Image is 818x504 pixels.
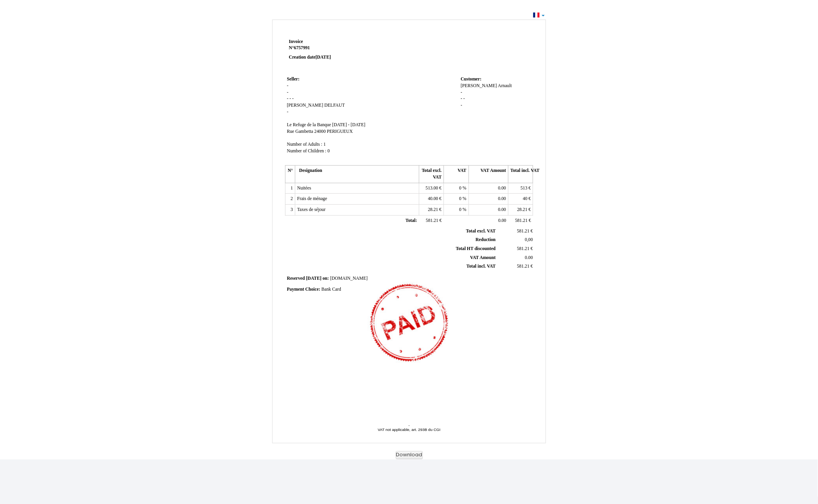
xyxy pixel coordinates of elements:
span: 0 [459,207,462,212]
span: 0,00 [525,237,533,242]
strong: N° [289,45,383,51]
th: Designation [295,166,419,183]
strong: Creation date [289,55,331,60]
span: 0.00 [525,255,533,260]
td: 2 [285,194,295,205]
span: 0.00 [498,196,506,201]
span: Arnault [498,83,512,88]
span: 581.21 [517,246,530,251]
span: Invoice [289,39,303,44]
span: 28.21 [428,207,438,212]
td: € [509,205,533,216]
span: 0 [327,148,330,154]
td: % [444,183,469,194]
span: Total excl. VAT [466,229,496,234]
td: € [497,262,534,271]
span: - [408,424,410,428]
span: [DATE] [316,55,331,60]
td: € [509,194,533,205]
th: N° [285,166,295,183]
span: 0 [459,186,462,191]
span: - [292,96,294,101]
span: Payment Choice: [287,287,320,292]
span: Total incl. VAT [467,264,496,269]
span: Number of Children : [287,148,327,154]
span: 0.00 [498,186,506,191]
span: [DOMAIN_NAME] [330,276,368,281]
td: % [444,205,469,216]
span: Reduction [476,237,496,242]
span: 581.21 [515,218,528,223]
span: 581.21 [517,229,530,234]
td: 1 [285,183,295,194]
span: Total: [406,218,417,223]
span: - [461,90,462,95]
td: € [509,183,533,194]
th: Total excl. VAT [419,166,444,183]
span: 581.21 [426,218,439,223]
span: PERIGUEUX [327,129,353,134]
span: 0.00 [498,218,506,223]
span: on: [323,276,329,281]
span: 40.00 [428,196,438,201]
span: 6757991 [294,45,310,50]
span: 513 [521,186,528,191]
span: Reserved [287,276,305,281]
td: € [497,227,534,236]
span: Rue Gambetta [287,129,313,134]
span: 40 [523,196,528,201]
span: [PERSON_NAME] [461,83,497,88]
span: - [287,109,289,114]
span: - [464,96,465,101]
span: 0 [459,196,462,201]
th: VAT Amount [469,166,508,183]
span: DELFAUT [324,103,345,108]
span: - [287,96,289,101]
td: € [509,215,533,226]
span: 0.00 [498,207,506,212]
td: € [497,245,534,254]
span: [DATE] [306,276,322,281]
span: Seller: [287,77,300,82]
span: Taxes de séjour [297,207,326,212]
span: 24000 [315,129,326,134]
td: € [419,205,444,216]
td: 3 [285,205,295,216]
span: 581.21 [517,264,530,269]
span: Number of Adults : [287,142,323,147]
span: VAT Amount [470,255,496,260]
span: Nuitées [297,186,311,191]
td: € [419,194,444,205]
button: Download [396,451,423,459]
span: - [461,103,462,108]
th: Total incl. VAT [509,166,533,183]
span: 1 [324,142,326,147]
span: 513.00 [426,186,438,191]
span: - [287,90,289,95]
span: Customer: [461,77,482,82]
th: VAT [444,166,469,183]
span: - [461,96,462,101]
span: - [289,96,291,101]
span: VAT not applicable, art. 293B du CGI [378,428,440,432]
td: € [419,183,444,194]
span: Total HT discounted [456,246,496,251]
td: % [444,194,469,205]
span: Le Refuge de la Banque [287,122,331,127]
span: - [287,83,289,88]
span: [PERSON_NAME] [287,103,324,108]
span: Bank Card [322,287,341,292]
td: € [419,215,444,226]
span: [DATE] - [DATE] [332,122,365,127]
span: Frais de ménage [297,196,327,201]
span: 28.21 [517,207,527,212]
